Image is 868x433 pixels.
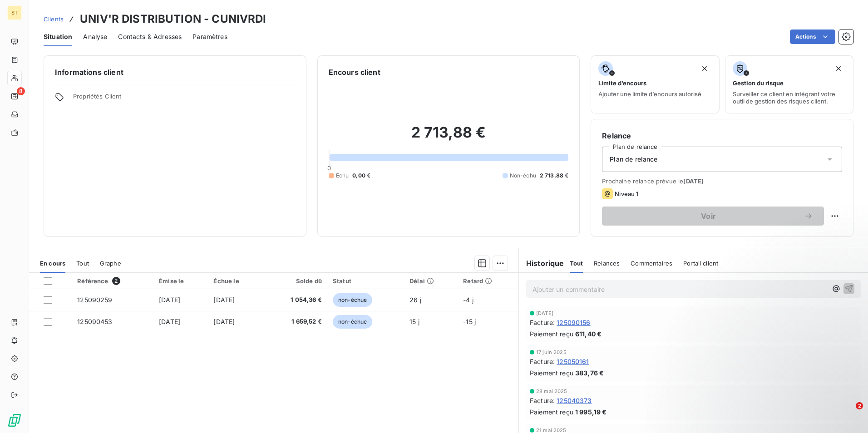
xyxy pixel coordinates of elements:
span: Contacts & Adresses [118,32,182,41]
span: Ajouter une limite d’encours autorisé [598,90,701,98]
a: Clients [44,15,64,24]
span: 611,40 € [575,329,602,339]
span: Non-échu [510,172,536,180]
span: Paiement reçu [530,329,573,339]
span: Limite d’encours [598,79,646,87]
span: Commentaires [631,260,672,267]
h3: UNIV'R DISTRIBUTION - CUNIVRDI [80,11,266,27]
button: Limite d’encoursAjouter une limite d’encours autorisé [591,55,719,113]
span: Tout [76,260,89,267]
span: Paiement reçu [530,368,573,378]
span: Plan de relance [610,155,657,164]
span: [DATE] [159,296,180,304]
span: [DATE] [213,296,235,304]
span: 8 [17,87,25,95]
div: ST [7,5,22,20]
span: En cours [40,260,65,267]
span: Facture : [530,318,555,327]
span: Analyse [83,32,107,41]
span: -4 j [463,296,473,304]
span: 17 juin 2025 [536,349,567,355]
div: Référence [77,277,148,285]
span: 21 mai 2025 [536,428,567,433]
span: Prochaine relance prévue le [602,177,842,185]
span: Portail client [683,260,718,267]
span: Facture : [530,396,555,405]
span: Clients [44,15,64,23]
span: 1 995,19 € [575,407,607,417]
div: Solde dû [269,277,322,285]
span: -15 j [463,318,476,325]
div: Statut [333,277,399,285]
span: Niveau 1 [615,190,638,197]
span: [DATE] [536,310,553,316]
span: 125050161 [557,357,589,366]
span: 2 [856,402,863,409]
span: 26 j [409,296,421,304]
span: 15 j [409,318,419,325]
span: 2 [112,277,120,285]
h6: Encours client [329,67,380,78]
h2: 2 713,88 € [329,123,569,151]
span: Tout [570,260,583,267]
span: 28 mai 2025 [536,389,567,394]
div: Délai [409,277,452,285]
h6: Historique [519,258,564,269]
span: 0 [327,164,331,172]
span: Échu [336,172,349,180]
span: [DATE] [683,177,704,185]
img: Logo LeanPay [7,413,22,428]
span: Relances [594,260,620,267]
span: Facture : [530,357,555,366]
span: [DATE] [213,318,235,325]
span: 2 713,88 € [540,172,569,180]
span: Voir [613,212,804,220]
span: 383,76 € [575,368,604,378]
span: Surveiller ce client en intégrant votre outil de gestion des risques client. [733,90,846,105]
span: Situation [44,32,72,41]
iframe: Intercom live chat [837,402,859,424]
span: Paramètres [192,32,227,41]
span: Paiement reçu [530,407,573,417]
span: 1 659,52 € [269,317,322,326]
span: 125040373 [557,396,592,405]
span: [DATE] [159,318,180,325]
div: Retard [463,277,513,285]
span: 1 054,36 € [269,295,322,305]
span: Propriétés Client [73,93,295,105]
h6: Relance [602,130,842,141]
span: 0,00 € [352,172,370,180]
button: Voir [602,207,824,226]
span: non-échue [333,293,372,307]
h6: Informations client [55,67,295,78]
div: Émise le [159,277,202,285]
span: 125090453 [77,318,112,325]
span: 125090259 [77,296,112,304]
span: non-échue [333,315,372,329]
button: Gestion du risqueSurveiller ce client en intégrant votre outil de gestion des risques client. [725,55,853,113]
span: 125090156 [557,318,590,327]
span: Gestion du risque [733,79,784,87]
button: Actions [790,30,835,44]
div: Échue le [213,277,258,285]
span: Graphe [100,260,121,267]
